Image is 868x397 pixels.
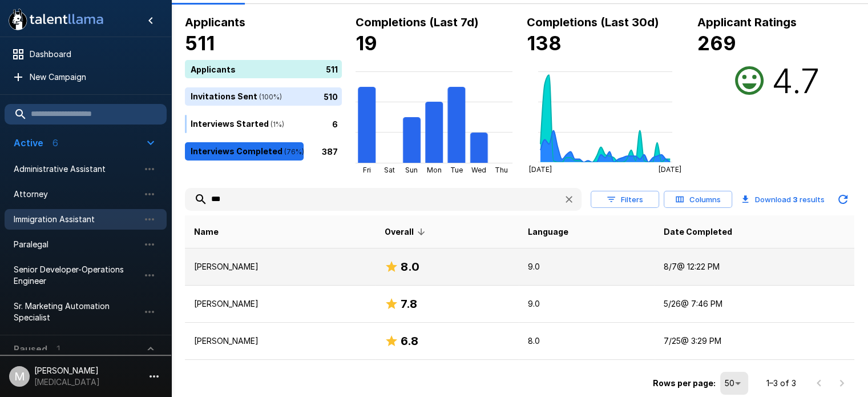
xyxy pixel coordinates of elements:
td: 5/26 @ 7:46 PM [655,286,854,323]
h2: 4.7 [771,60,819,101]
tspan: [DATE] [528,165,551,174]
span: Language [528,225,568,239]
button: Updated Today - 1:29 PM [831,188,854,211]
b: Applicant Ratings [697,15,797,29]
span: Date Completed [664,225,732,239]
b: 269 [697,31,736,55]
tspan: Mon [427,166,442,174]
button: Columns [664,191,732,208]
p: [PERSON_NAME] [194,298,366,310]
h6: 6.8 [401,332,418,350]
p: 9.0 [528,298,645,310]
div: 50 [720,372,748,395]
p: 510 [324,90,338,102]
p: 6 [332,118,338,130]
td: 7/25 @ 3:29 PM [655,323,854,360]
button: Filters [591,191,659,208]
p: 511 [326,63,338,75]
p: 1–3 of 3 [766,378,796,389]
p: [PERSON_NAME] [194,335,366,347]
h6: 7.8 [401,295,417,313]
span: Name [194,225,219,239]
tspan: Sun [406,166,418,174]
tspan: Wed [471,166,486,174]
tspan: Fri [363,166,371,174]
b: 511 [185,31,215,55]
span: Overall [385,225,429,239]
tspan: [DATE] [659,165,681,174]
b: Completions (Last 30d) [527,15,659,29]
tspan: Thu [495,166,508,174]
p: 8.0 [528,335,645,347]
tspan: Sat [384,166,395,174]
h6: 8.0 [401,258,419,276]
td: 8/7 @ 12:22 PM [655,248,854,286]
tspan: Tue [450,166,463,174]
b: 19 [356,31,377,55]
p: Rows per page: [653,378,716,389]
b: Applicants [185,15,245,29]
p: [PERSON_NAME] [194,261,366,272]
b: 138 [527,31,562,55]
p: 9.0 [528,261,645,272]
b: 3 [793,195,798,204]
p: 387 [322,145,338,157]
b: Completions (Last 7d) [356,15,479,29]
button: Download 3 results [737,188,829,211]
